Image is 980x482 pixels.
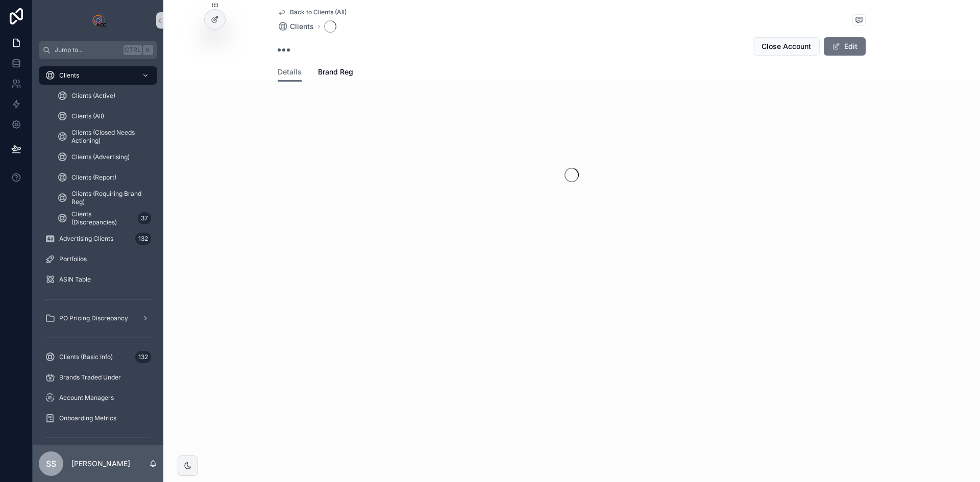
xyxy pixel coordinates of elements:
span: ASIN Table [59,275,91,284]
a: Advertising Clients132 [39,230,157,248]
span: Ctrl [124,45,142,55]
span: K [144,46,152,54]
span: Back to Clients (All) [290,8,347,16]
a: Details [278,63,302,82]
div: 132 [135,351,151,363]
a: Clients (Basic Info)132 [39,348,157,366]
span: Brands Traded Under [59,373,121,382]
span: Brand Reg [318,67,353,77]
a: Account Managers [39,389,157,407]
button: Jump to...CtrlK [39,41,157,59]
a: Clients (Report) [51,168,157,187]
a: Brand Reg [318,63,353,83]
span: Clients (Basic Info) [59,353,113,361]
span: Details [278,67,302,77]
span: SS [46,458,56,470]
span: Clients (Closed Needs Actioning) [71,129,147,145]
a: Clients (Closed Needs Actioning) [51,128,157,146]
button: Close Account [753,37,820,56]
span: Clients (Report) [71,173,116,182]
a: Clients [39,66,157,85]
a: Onboarding Metrics [39,409,157,427]
span: PO Pricing Discrepancy [59,314,128,322]
a: Brands Traded Under [39,368,157,387]
span: Close Account [762,41,811,52]
a: Clients (Active) [51,87,157,105]
p: [PERSON_NAME] [71,459,130,469]
a: Clients (Requiring Brand Reg) [51,189,157,207]
span: Clients (All) [71,112,104,120]
span: Onboarding Metrics [59,414,116,422]
span: Clients (Requiring Brand Reg) [71,190,147,206]
span: Clients [290,21,314,32]
img: App logo [90,12,106,29]
span: Clients (Active) [71,92,115,100]
span: Jump to... [55,46,119,54]
a: Clients (Advertising) [51,148,157,166]
span: Clients [59,71,79,80]
span: Advertising Clients [59,235,113,243]
div: 37 [138,212,151,224]
a: Clients (All) [51,107,157,125]
a: Back to Clients (All) [278,8,347,16]
a: PO Pricing Discrepancy [39,309,157,327]
a: Portfolios [39,250,157,268]
a: Clients (Discrepancies)37 [51,209,157,227]
button: Edit [824,37,866,56]
span: Clients (Discrepancies) [71,210,134,226]
span: Clients (Advertising) [71,153,130,161]
a: Clients [278,21,314,32]
div: scrollable content [33,59,163,445]
a: ASIN Table [39,270,157,289]
span: Account Managers [59,394,114,402]
span: Portfolios [59,255,87,263]
div: 132 [135,233,151,245]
